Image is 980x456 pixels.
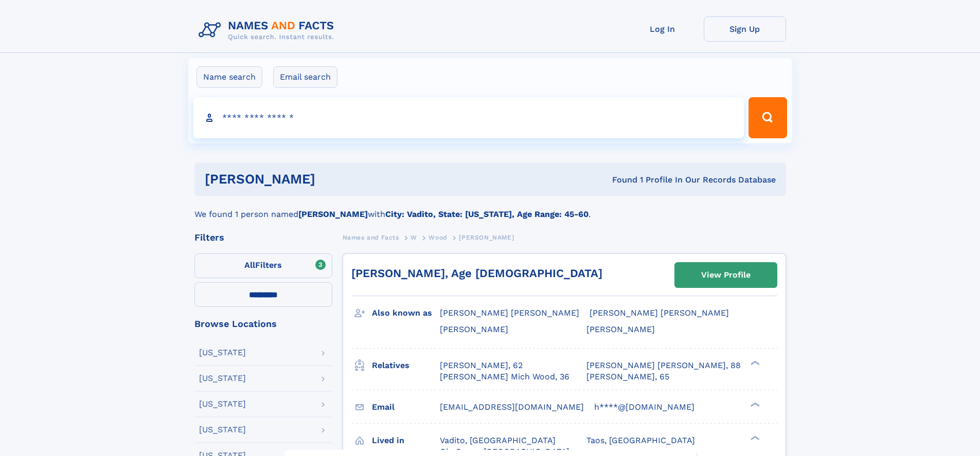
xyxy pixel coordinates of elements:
[199,400,246,408] div: [US_STATE]
[273,66,337,88] label: Email search
[440,402,584,412] span: [EMAIL_ADDRESS][DOMAIN_NAME]
[199,426,246,434] div: [US_STATE]
[440,371,569,382] a: [PERSON_NAME] Mich Wood, 36
[351,267,602,280] a: [PERSON_NAME], Age [DEMOGRAPHIC_DATA]
[194,196,786,221] div: We found 1 person named with .
[372,398,440,416] h3: Email
[205,173,464,186] h1: [PERSON_NAME]
[194,16,343,44] img: Logo Names and Facts
[704,16,786,42] a: Sign Up
[440,435,556,445] span: Vadito, [GEOGRAPHIC_DATA]
[411,234,417,241] span: W
[748,434,760,441] div: ❯
[372,304,440,322] h3: Also known as
[701,263,751,287] div: View Profile
[197,66,262,88] label: Name search
[194,319,332,329] div: Browse Locations
[621,16,704,42] a: Log In
[440,308,579,318] span: [PERSON_NAME] [PERSON_NAME]
[372,432,440,449] h3: Lived in
[586,360,741,371] a: [PERSON_NAME] [PERSON_NAME], 88
[199,374,246,382] div: [US_STATE]
[586,324,655,334] span: [PERSON_NAME]
[411,231,417,244] a: W
[440,360,523,371] a: [PERSON_NAME], 62
[343,231,399,244] a: Names and Facts
[199,349,246,357] div: [US_STATE]
[429,231,447,244] a: Wood
[194,253,332,278] label: Filters
[464,174,776,186] div: Found 1 Profile In Our Records Database
[298,209,368,219] b: [PERSON_NAME]
[372,357,440,374] h3: Relatives
[748,401,760,408] div: ❯
[244,260,255,270] span: All
[193,97,744,138] input: search input
[194,233,332,242] div: Filters
[749,97,787,138] button: Search Button
[586,435,695,445] span: Taos, [GEOGRAPHIC_DATA]
[590,308,729,318] span: [PERSON_NAME] [PERSON_NAME]
[586,371,669,382] a: [PERSON_NAME], 65
[675,263,777,287] a: View Profile
[385,209,589,219] b: City: Vadito, State: [US_STATE], Age Range: 45-60
[429,234,447,241] span: Wood
[459,234,514,241] span: [PERSON_NAME]
[748,359,760,366] div: ❯
[440,324,508,334] span: [PERSON_NAME]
